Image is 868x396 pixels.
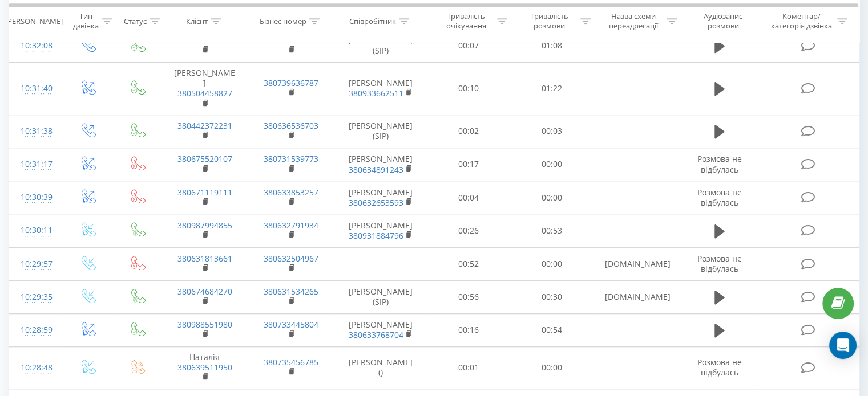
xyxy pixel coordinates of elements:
[162,63,248,115] td: [PERSON_NAME]
[177,153,232,164] a: 380675520107
[427,148,510,181] td: 00:17
[177,120,232,131] a: 380442372231
[21,286,51,308] div: 10:29:35
[349,230,403,241] a: 380931884796
[510,115,593,148] td: 00:03
[427,347,510,389] td: 00:01
[334,347,427,389] td: [PERSON_NAME] ()
[21,186,51,209] div: 10:30:39
[510,148,593,181] td: 00:00
[177,220,232,231] a: 380987994855
[829,332,857,359] div: Open Intercom Messenger
[186,17,208,26] div: Клієнт
[264,77,318,88] a: 380739636787
[264,120,318,131] a: 380636536703
[334,115,427,148] td: [PERSON_NAME] (SIP)
[593,280,679,313] td: [DOMAIN_NAME]
[264,253,318,264] a: 380632504967
[21,219,51,242] div: 10:30:11
[21,120,51,142] div: 10:31:38
[427,115,510,148] td: 00:02
[427,313,510,346] td: 00:16
[72,12,99,31] div: Тип дзвінка
[520,12,578,31] div: Тривалість розмови
[593,247,679,280] td: [DOMAIN_NAME]
[21,319,51,341] div: 10:28:59
[21,35,51,57] div: 10:32:08
[697,187,742,208] span: Розмова не відбулась
[264,220,318,231] a: 380632791934
[334,181,427,214] td: [PERSON_NAME]
[510,181,593,214] td: 00:00
[697,153,742,174] span: Розмова не відбулась
[510,29,593,62] td: 01:08
[177,286,232,297] a: 380674684270
[264,286,318,297] a: 380631534265
[438,12,495,31] div: Тривалість очікування
[510,280,593,313] td: 00:30
[334,280,427,313] td: [PERSON_NAME] (SIP)
[427,29,510,62] td: 00:07
[5,17,63,26] div: [PERSON_NAME]
[510,313,593,346] td: 00:54
[177,319,232,330] a: 380988551980
[510,247,593,280] td: 00:00
[427,214,510,247] td: 00:26
[690,12,757,31] div: Аудіозапис розмови
[260,17,306,26] div: Бізнес номер
[124,17,147,26] div: Статус
[21,357,51,379] div: 10:28:48
[334,29,427,62] td: [PERSON_NAME] (SIP)
[334,313,427,346] td: [PERSON_NAME]
[264,187,318,198] a: 380633853257
[768,12,834,31] div: Коментар/категорія дзвінка
[427,63,510,115] td: 00:10
[427,247,510,280] td: 00:52
[264,319,318,330] a: 380733445804
[510,347,593,389] td: 00:00
[349,88,403,99] a: 380933662511
[697,357,742,378] span: Розмова не відбулась
[21,153,51,175] div: 10:31:17
[177,253,232,264] a: 380631813661
[427,280,510,313] td: 00:56
[162,347,248,389] td: Наталія
[334,214,427,247] td: [PERSON_NAME]
[21,253,51,275] div: 10:29:57
[349,17,396,26] div: Співробітник
[349,329,403,340] a: 380633768704
[334,148,427,181] td: [PERSON_NAME]
[510,214,593,247] td: 00:53
[334,63,427,115] td: [PERSON_NAME]
[177,187,232,198] a: 380671119111
[264,357,318,368] a: 380735456785
[21,77,51,100] div: 10:31:40
[697,253,742,274] span: Розмова не відбулась
[264,153,318,164] a: 380731539773
[604,12,664,31] div: Назва схеми переадресації
[177,88,232,99] a: 380504458827
[349,197,403,208] a: 380632653593
[510,63,593,115] td: 01:22
[349,164,403,175] a: 380634891243
[177,362,232,373] a: 380639511950
[427,181,510,214] td: 00:04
